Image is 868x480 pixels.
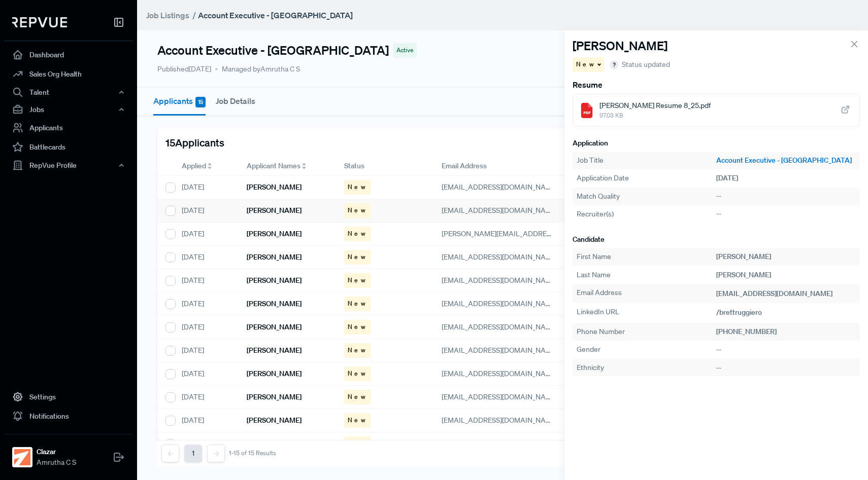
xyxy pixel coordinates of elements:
[599,100,711,111] span: [PERSON_NAME] Resume 8_25.pdf
[161,445,276,462] nav: pagination
[4,64,133,84] a: Sales Org Health
[716,344,856,355] div: --
[247,183,302,192] h6: [PERSON_NAME]
[577,307,716,319] div: LinkedIn URL
[348,229,368,238] span: New
[577,173,716,183] div: Application Date
[716,155,856,166] a: Account Executive - [GEOGRAPHIC_DATA]
[716,308,762,317] span: /brettruggiero
[4,101,133,118] button: Jobs
[577,209,716,219] div: Recruiter(s)
[576,60,596,69] span: New
[348,252,368,262] span: New
[215,64,300,75] span: Managed by Amrutha C S
[577,270,716,280] div: Last Name
[165,136,224,149] h5: 15 Applicants
[442,322,558,331] span: [EMAIL_ADDRESS][DOMAIN_NAME]
[716,362,856,373] div: --
[174,292,239,316] div: [DATE]
[184,445,202,462] button: 1
[174,432,239,456] div: [DATE]
[599,111,711,120] span: 97.03 KB
[174,316,239,339] div: [DATE]
[573,39,667,53] h4: [PERSON_NAME]
[182,161,206,171] span: Applied
[573,94,860,127] a: [PERSON_NAME] Resume 8_25.pdf97.03 KB
[577,362,716,373] div: Ethnicity
[247,230,302,238] h6: [PERSON_NAME]
[247,161,301,171] span: Applicant Names
[229,450,276,457] div: 1-15 of 15 Results
[12,17,67,27] img: RepVue
[442,252,558,262] span: [EMAIL_ADDRESS][DOMAIN_NAME]
[442,299,558,308] span: [EMAIL_ADDRESS][DOMAIN_NAME]
[716,191,856,202] div: --
[573,80,860,90] h6: Resume
[14,449,30,465] img: Clazar
[174,339,239,362] div: [DATE]
[348,439,368,448] span: New
[4,157,133,174] button: RepVue Profile
[153,88,206,116] button: Applicants
[198,10,353,20] strong: Account Executive - [GEOGRAPHIC_DATA]
[573,235,860,244] h6: Candidate
[4,137,133,157] a: Battlecards
[247,206,302,215] h6: [PERSON_NAME]
[348,392,368,401] span: New
[348,182,368,192] span: New
[716,326,856,337] div: [PHONE_NUMBER]
[192,10,196,20] span: /
[573,139,860,147] h6: Application
[442,229,613,238] span: [PERSON_NAME][EMAIL_ADDRESS][DOMAIN_NAME]
[4,407,133,426] a: Notifications
[4,84,133,101] button: Talent
[247,346,302,355] h6: [PERSON_NAME]
[716,173,856,183] div: [DATE]
[577,191,716,202] div: Match Quality
[577,251,716,262] div: First Name
[348,276,368,285] span: New
[247,276,302,285] h6: [PERSON_NAME]
[577,287,716,300] div: Email Address
[4,387,133,407] a: Settings
[161,445,179,462] button: Previous
[216,88,255,114] button: Job Details
[344,161,364,171] span: Status
[577,155,716,166] div: Job Title
[174,362,239,386] div: [DATE]
[37,457,76,468] span: Amrutha C S
[348,206,368,215] span: New
[174,199,239,223] div: [DATE]
[247,323,302,331] h6: [PERSON_NAME]
[174,269,239,292] div: [DATE]
[174,409,239,432] div: [DATE]
[442,182,558,192] span: [EMAIL_ADDRESS][DOMAIN_NAME]
[716,270,856,280] div: [PERSON_NAME]
[174,157,239,176] div: Toggle SortBy
[146,9,189,21] a: Job Listings
[348,369,368,378] span: New
[207,445,225,462] button: Next
[577,344,716,355] div: Gender
[157,43,389,58] h4: Account Executive - [GEOGRAPHIC_DATA]
[442,392,558,401] span: [EMAIL_ADDRESS][DOMAIN_NAME]
[174,176,239,199] div: [DATE]
[239,157,336,176] div: Toggle SortBy
[396,46,413,55] span: Active
[247,393,302,401] h6: [PERSON_NAME]
[247,253,302,262] h6: [PERSON_NAME]
[247,439,302,448] h6: [PERSON_NAME]
[174,386,239,409] div: [DATE]
[442,276,558,285] span: [EMAIL_ADDRESS][DOMAIN_NAME]
[622,59,670,70] span: Status updated
[174,223,239,246] div: [DATE]
[4,118,133,137] a: Applicants
[157,64,211,75] p: Published [DATE]
[442,416,558,425] span: [EMAIL_ADDRESS][DOMAIN_NAME]
[442,369,558,378] span: [EMAIL_ADDRESS][DOMAIN_NAME]
[348,299,368,308] span: New
[37,447,76,457] strong: Clazar
[174,246,239,269] div: [DATE]
[442,161,487,171] span: Email Address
